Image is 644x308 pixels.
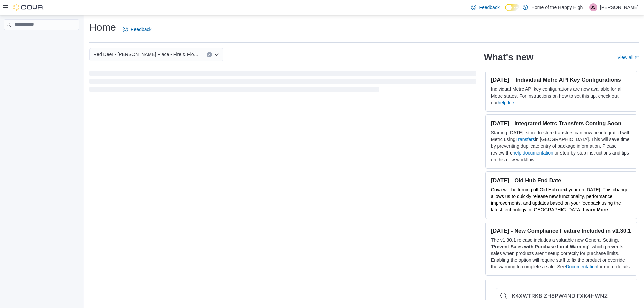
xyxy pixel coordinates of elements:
[583,207,608,212] a: Learn More
[492,244,588,249] strong: Prevent Sales with Purchase Limit Warning
[93,50,200,58] span: Red Deer - [PERSON_NAME] Place - Fire & Flower
[491,86,632,106] p: Individual Metrc API key configurations are now available for all Metrc states. For instructions ...
[505,11,505,11] span: Dark Mode
[491,237,632,270] p: The v1.30.1 release includes a valuable new General Setting, ' ', which prevents sales when produ...
[498,100,514,105] a: help file
[566,264,597,269] a: Documentation
[635,56,639,60] svg: External link
[120,23,154,36] a: Feedback
[515,137,535,142] a: Transfers
[13,4,44,11] img: Cova
[491,177,632,184] h3: [DATE] - Old Hub End Date
[600,3,639,11] p: [PERSON_NAME]
[505,4,519,11] input: Dark Mode
[617,55,639,60] a: View allExternal link
[4,32,79,48] nav: Complex example
[491,120,632,127] h3: [DATE] - Integrated Metrc Transfers Coming Soon
[531,3,583,11] p: Home of the Happy High
[513,150,553,156] a: help documentation
[491,129,632,163] p: Starting [DATE], store-to-store transfers can now be integrated with Metrc using in [GEOGRAPHIC_D...
[131,26,151,33] span: Feedback
[214,52,219,57] button: Open list of options
[491,76,632,83] h3: [DATE] – Individual Metrc API Key Configurations
[491,227,632,234] h3: [DATE] - New Compliance Feature Included in v1.30.1
[484,52,533,63] h2: What's new
[491,187,628,212] span: Cova will be turning off Old Hub next year on [DATE]. This change allows us to quickly release ne...
[468,1,502,14] a: Feedback
[589,3,597,11] div: Jessica Semple
[89,72,476,94] span: Loading
[207,52,212,57] button: Clear input
[585,3,587,11] p: |
[591,3,596,11] span: JS
[89,21,116,34] h1: Home
[479,4,499,11] span: Feedback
